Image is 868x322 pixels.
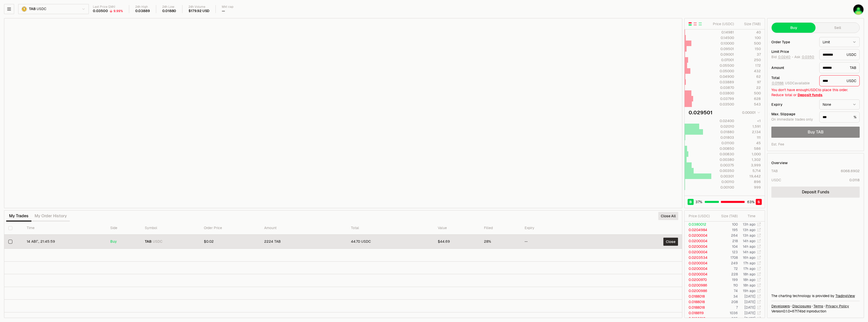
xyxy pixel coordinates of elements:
td: 1036 [714,310,738,316]
td: 249 [714,260,738,266]
div: Order Type [771,40,815,44]
td: 0.0200004 [685,233,714,238]
span: Ask [794,55,815,59]
div: 172 [738,63,761,68]
td: 0.0200004 [685,249,714,255]
td: 72 [714,266,738,271]
time: 14 авг., 21:45:59 [27,239,55,244]
td: 0.0380012 [685,222,714,227]
td: 0.0200004 [685,271,714,277]
div: 0.03500 [93,9,108,13]
div: 0.05500 [712,63,734,68]
div: TAB [819,62,860,73]
div: 500 [738,41,761,46]
button: Select row [8,240,12,244]
span: TAB [29,7,36,11]
a: Terms [813,304,823,309]
div: 1,000 [738,152,761,157]
th: Side [106,222,141,235]
td: 218 [714,238,738,244]
div: 1,302 [738,157,761,162]
td: 0.0188018 [685,299,714,305]
td: 34 [714,294,738,299]
a: Privacy Policy [826,304,849,309]
div: Mkt cap [222,5,233,9]
div: 0.05000 [712,68,734,74]
td: 208 [714,299,738,305]
div: 250 [738,57,761,62]
div: Max. Slippage [771,112,815,116]
button: Show Sell Orders Only [693,22,697,26]
div: USDC [771,177,781,183]
time: 14h ago [743,250,755,254]
div: Last Price (24h) [93,5,123,9]
td: 0.0188119 [685,310,714,316]
button: Show Buy and Sell Orders [688,22,692,26]
span: 67174bd856e652f9f527cc9d9c6db29712ff2a2a [792,309,805,313]
time: [DATE] [744,294,755,299]
div: 2,134 [738,129,761,134]
a: Disclosures [792,304,811,309]
button: Buy [772,23,816,33]
button: Sell [816,23,859,33]
div: Price ( USDC ) [689,213,714,219]
div: On immediate trades only [771,117,815,122]
div: 999 [738,185,761,190]
time: 17h ago [743,261,755,265]
div: 22 [738,85,761,90]
button: Select all [8,226,12,230]
button: 0.0240 [778,55,791,59]
button: Close [663,238,678,246]
div: 0.07001 [712,57,734,62]
time: 13h ago [743,233,755,238]
div: 100 [738,35,761,40]
div: 0.00375 [712,163,734,168]
td: 0.0200004 [685,260,714,266]
div: 0.14500 [712,35,734,40]
a: Developers [771,304,790,309]
time: 17h ago [743,266,755,271]
time: 18h ago [743,272,755,276]
div: 111 [738,135,761,140]
div: $44.69 [438,239,476,244]
div: 0.03889 [135,9,150,13]
div: 0.00100 [712,185,734,190]
td: 0.0188018 [685,305,714,310]
div: 0.00301 [712,174,734,179]
td: 0.0200004 [685,244,714,249]
img: Stake [853,4,864,15]
time: [DATE] [744,305,755,310]
div: $179.92 USD [188,9,209,13]
time: [DATE] [744,316,755,321]
div: 0.00110 [712,179,734,184]
button: My Trades [6,211,32,221]
th: Filled [480,222,521,235]
div: TAB [771,168,778,173]
td: 195 [714,227,738,233]
td: 7 [714,305,738,310]
span: Bid - [771,55,793,59]
span: S [757,199,760,204]
td: 199 [714,277,738,282]
div: 543 [738,102,761,107]
div: You don't have enough USDC to place this order. Reduce total or . [771,87,860,97]
time: 16h ago [743,255,755,260]
div: 0.01880 [712,129,734,134]
button: Close All [658,212,678,220]
div: 0.02010 [712,124,734,129]
div: 586 [738,146,761,151]
span: USDC [153,239,162,244]
div: 37 [738,52,761,57]
time: 18h ago [743,283,755,288]
div: 40 [738,30,761,35]
div: Total [771,76,815,80]
td: 0.0203534 [685,255,714,260]
a: TradingView [835,294,855,298]
td: 1708 [714,255,738,260]
button: 0.01188 [771,81,784,85]
time: 13h ago [743,228,755,232]
a: Deposit funds [798,93,822,97]
div: 0.04900 [712,74,734,79]
div: <1 [738,118,761,123]
div: 432 [738,68,761,74]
